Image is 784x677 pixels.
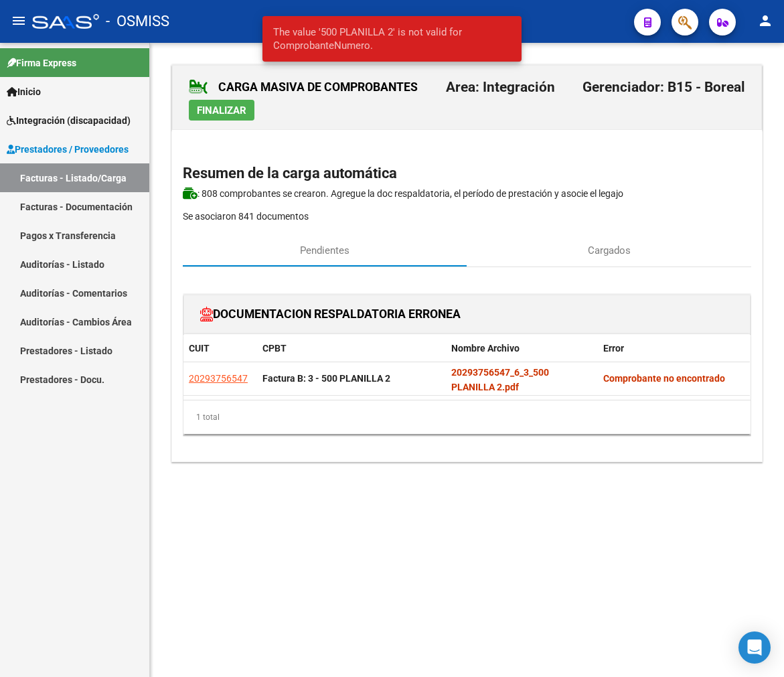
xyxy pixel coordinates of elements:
datatable-header-cell: CUIT [183,334,257,363]
div: 1 total [183,400,751,434]
strong: Factura B: 3 - 500 PLANILLA 2 [262,373,390,384]
datatable-header-cell: Error [598,334,750,363]
datatable-header-cell: CPBT [257,334,446,363]
span: , el período de prestación y asocie el legajo [450,188,623,199]
span: Inicio [7,84,41,99]
h1: CARGA MASIVA DE COMPROBANTES [189,76,418,98]
span: - OSMISS [106,7,169,36]
span: Cargados [588,243,631,258]
strong: Comprobante no encontrado [603,373,725,384]
mat-icon: person [757,13,773,29]
span: Integración (discapacidad) [7,113,131,128]
button: Finalizar [189,100,254,121]
span: Error [603,343,624,354]
strong: 20293756547_6_3_500 PLANILLA 2.pdf [451,367,549,393]
span: The value '500 PLANILLA 2' is not valid for ComprobanteNumero. [273,25,510,52]
span: Pendientes [300,243,349,258]
span: Finalizar [197,104,246,117]
span: 20293756547 [189,373,248,384]
span: Nombre Archivo [451,343,520,354]
p: Se asociaron 841 documentos [183,209,751,224]
mat-icon: menu [11,13,27,29]
span: CUIT [189,343,210,354]
h2: Resumen de la carga automática [183,161,751,186]
span: CPBT [262,343,287,354]
span: Firma Express [7,56,76,70]
h2: Gerenciador: B15 - Boreal [582,74,745,100]
p: : 808 comprobantes se crearon. Agregue la doc respaldatoria [183,186,751,201]
datatable-header-cell: Nombre Archivo [446,334,598,363]
h2: Area: Integración [446,74,555,100]
span: Prestadores / Proveedores [7,142,129,157]
h1: DOCUMENTACION RESPALDATORIA ERRONEA [200,303,461,325]
div: Open Intercom Messenger [738,631,771,664]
